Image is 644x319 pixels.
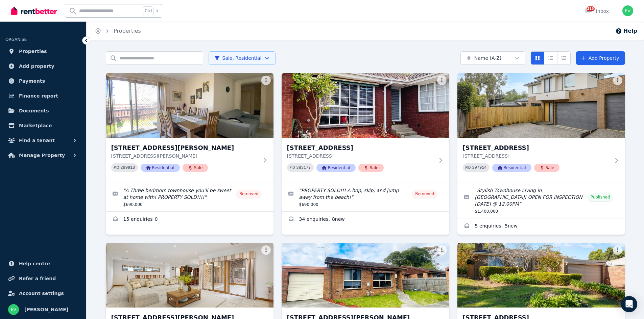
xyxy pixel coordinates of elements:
code: 383177 [296,165,311,170]
button: More options [261,245,271,255]
img: Emma Vatos [622,5,633,16]
button: More options [437,76,447,85]
nav: Breadcrumb [87,22,149,41]
a: Add Property [576,51,625,65]
button: Expanded list view [557,51,571,65]
span: k [156,8,159,14]
p: [STREET_ADDRESS][PERSON_NAME] [111,153,259,159]
button: Compact list view [544,51,557,65]
small: PID [466,166,471,169]
a: Enquiries for 3/35 Bay St, Parkdale [282,212,449,228]
a: Payments [5,74,81,88]
img: 5 Dixon Ave, Werribee [106,243,273,308]
a: Edit listing: PROPERTY SOLD!!! A hop, skip, and jump away from the beach! [282,183,449,211]
button: More options [437,245,447,255]
a: Documents [5,104,81,117]
span: Documents [19,107,49,115]
div: Inbox [585,8,609,15]
img: 3/41 Rotherwood Road [457,73,625,138]
h3: [STREET_ADDRESS] [287,143,434,153]
a: Enquiries for 3/41 Rotherwood Road [457,218,625,235]
div: View options [531,51,571,65]
a: Properties [114,28,141,34]
img: 5/32 Roberts Street, Frankston [282,243,449,308]
span: Refer a friend [19,274,56,283]
img: 2/25 Springs Road, Clayton South [106,73,273,138]
button: More options [613,245,622,255]
a: Help centre [5,257,81,270]
span: Sale, Residential [214,55,262,61]
a: Account settings [5,287,81,300]
span: Marketplace [19,122,52,130]
code: 299910 [120,165,135,170]
span: Name (A-Z) [474,55,502,61]
span: Find a tenant [19,136,55,144]
a: 2/25 Springs Road, Clayton South[STREET_ADDRESS][PERSON_NAME][STREET_ADDRESS][PERSON_NAME]PID 299... [106,73,273,183]
button: Sale, Residential [209,51,276,65]
a: Finance report [5,89,81,103]
p: [STREET_ADDRESS] [287,153,434,159]
span: [PERSON_NAME] [24,305,68,314]
small: PID [290,166,295,169]
code: 397914 [472,165,486,170]
a: 3/35 Bay St, Parkdale[STREET_ADDRESS][STREET_ADDRESS]PID 383177ResidentialSale [282,73,449,183]
span: ORGANISE [5,37,27,42]
span: Residential [141,164,180,172]
a: Enquiries for 2/25 Springs Road, Clayton South [106,212,273,228]
span: Payments [19,77,45,85]
a: 3/41 Rotherwood Road[STREET_ADDRESS][STREET_ADDRESS]PID 397914ResidentialSale [457,73,625,183]
button: Card view [531,51,544,65]
a: Refer a friend [5,272,81,285]
span: Residential [492,164,531,172]
button: Help [615,27,637,35]
div: Open Intercom Messenger [621,296,637,312]
button: Manage Property [5,149,81,162]
img: Emma Vatos [8,304,19,315]
h3: [STREET_ADDRESS][PERSON_NAME] [111,143,259,153]
span: Ctrl [143,6,153,15]
span: Sale [358,164,384,172]
a: Add property [5,59,81,73]
span: Account settings [19,289,64,297]
h3: [STREET_ADDRESS] [463,143,610,153]
button: More options [261,76,271,85]
a: Marketplace [5,119,81,132]
span: Add property [19,62,54,70]
span: Sale [183,164,208,172]
span: Sale [534,164,560,172]
span: 215 [587,6,595,11]
a: Properties [5,45,81,58]
span: Properties [19,47,47,55]
button: Name (A-Z) [460,51,525,65]
span: Residential [316,164,356,172]
a: Edit listing: A Three bedroom townhouse you’ll be sweet at home with! PROPERTY SOLD!!!! [106,183,273,211]
span: Manage Property [19,151,65,159]
span: Finance report [19,92,58,100]
img: RentBetter [11,6,57,16]
img: 8 Jindalee Court, Frankston [457,243,625,308]
p: [STREET_ADDRESS] [463,153,610,159]
a: Edit listing: Stylish Townhouse Living in Ivanhoe East! OPEN FOR INSPECTION THIS SATURDAY @ 12.00PM [457,183,625,218]
span: Help centre [19,260,50,268]
img: 3/35 Bay St, Parkdale [282,73,449,138]
button: More options [613,76,622,85]
small: PID [114,166,119,169]
button: Find a tenant [5,134,81,147]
